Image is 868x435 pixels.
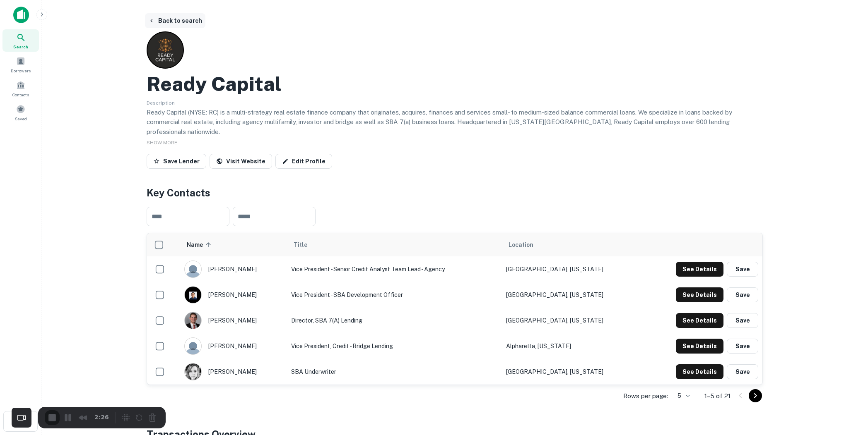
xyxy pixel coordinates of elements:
td: Vice President - SBA Development Officer [287,282,502,308]
span: Title [294,240,318,250]
h4: Key Contacts [147,185,763,200]
td: Vice President - Senior Credit Analyst Team Lead - Agency [287,256,502,282]
button: Go to next page [749,389,762,402]
div: [PERSON_NAME] [184,337,283,355]
td: Vice President, Credit - Bridge Lending [287,333,502,359]
span: SHOW MORE [147,140,177,146]
a: Contacts [2,77,39,100]
a: Saved [2,101,39,124]
p: Rows per page: [623,391,668,401]
td: [GEOGRAPHIC_DATA], [US_STATE] [502,256,642,282]
button: Save [727,287,758,302]
span: Search [13,43,28,50]
span: Name [187,240,214,250]
td: Director, SBA 7(a) Lending [287,308,502,333]
div: [PERSON_NAME] [184,261,283,278]
img: 9c8pery4andzj6ohjkjp54ma2 [185,338,201,354]
img: capitalize-icon.png [13,7,29,23]
button: See Details [676,313,723,328]
button: See Details [676,262,723,277]
span: Saved [15,115,27,122]
td: Alpharetta, [US_STATE] [502,333,642,359]
div: [PERSON_NAME] [184,363,283,380]
th: Title [287,233,502,256]
h2: Ready Capital [147,72,282,96]
td: [GEOGRAPHIC_DATA], [US_STATE] [502,282,642,308]
td: [GEOGRAPHIC_DATA], [US_STATE] [502,308,642,333]
a: Edit Profile [275,154,332,169]
span: Description [147,100,175,106]
div: [PERSON_NAME] [184,286,283,304]
div: scrollable content [147,233,762,385]
button: Save [727,313,758,328]
img: 1658932460055 [185,363,201,380]
button: Save [727,364,758,379]
button: Save Lender [147,154,206,169]
a: Borrowers [2,53,39,76]
button: Save [727,262,758,277]
button: See Details [676,364,723,379]
p: 1–5 of 21 [704,391,731,401]
img: 1718288782657 [185,287,201,303]
th: Name [180,233,287,256]
p: Ready Capital (NYSE: RC) is a multi-strategy real estate finance company that originates, acquire... [147,108,763,137]
td: [GEOGRAPHIC_DATA], [US_STATE] [502,359,642,385]
button: Save [727,339,758,354]
button: See Details [676,287,723,302]
button: Back to search [145,13,205,28]
div: [PERSON_NAME] [184,312,283,329]
img: 9c8pery4andzj6ohjkjp54ma2 [185,261,201,277]
span: Borrowers [11,67,31,74]
th: Location [502,233,642,256]
div: 5 [671,390,691,402]
iframe: Chat Widget [827,369,868,409]
a: Search [2,29,39,52]
span: Contacts [12,91,29,98]
button: See Details [676,339,723,354]
img: 1517414189163 [185,312,201,329]
td: SBA Underwriter [287,359,502,385]
a: Visit Website [210,154,272,169]
span: Location [509,240,533,250]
